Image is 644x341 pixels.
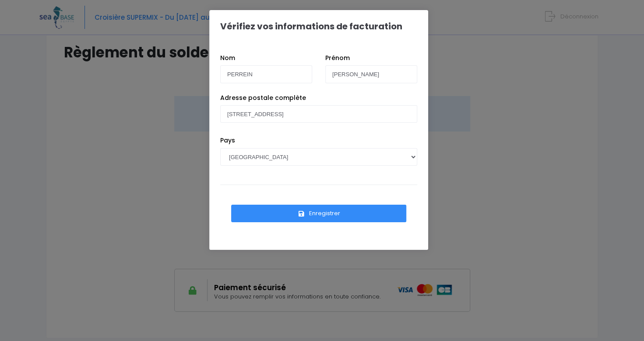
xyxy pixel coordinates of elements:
[220,53,235,63] label: Nom
[220,136,235,145] label: Pays
[220,93,306,103] label: Adresse postale complète
[220,21,402,32] h1: Vérifiez vos informations de facturation
[231,205,406,222] button: Enregistrer
[325,53,350,63] label: Prénom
